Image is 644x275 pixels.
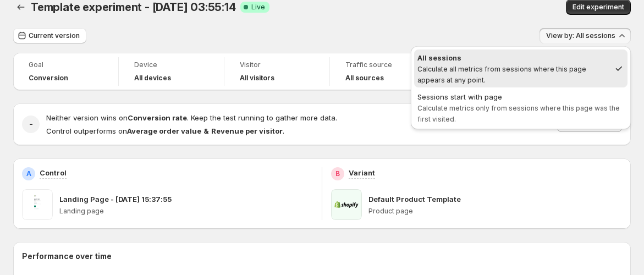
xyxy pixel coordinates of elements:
[368,207,622,216] p: Product page
[127,127,201,135] strong: Average order value
[417,65,586,84] span: Calculate all metrics from sessions where this page appears at any point.
[211,127,283,135] strong: Revenue per visitor
[368,194,461,205] p: Default Product Template
[40,167,67,178] p: Control
[349,167,375,178] p: Variant
[31,1,236,14] span: Template experiment - [DATE] 03:55:14
[240,59,314,84] a: VisitorAll visitors
[251,3,265,12] span: Live
[417,104,620,123] span: Calculate metrics only from sessions where this page was the first visited.
[345,59,420,84] a: Traffic sourceAll sources
[29,59,103,84] a: GoalConversion
[335,169,340,178] h2: B
[203,127,209,135] strong: &
[134,59,208,84] a: DeviceAll devices
[46,127,284,135] span: Control outperforms on .
[22,251,622,262] h2: Performance over time
[417,52,610,63] div: All sessions
[573,3,624,12] span: Edit experiment
[345,74,384,82] h4: All sources
[128,113,187,122] strong: Conversion rate
[345,61,420,69] span: Traffic source
[59,194,172,205] p: Landing Page - [DATE] 15:37:55
[29,31,80,40] span: Current version
[540,28,631,43] button: View by: All sessions
[134,61,208,69] span: Device
[29,61,103,69] span: Goal
[240,74,274,82] h4: All visitors
[134,74,171,82] h4: All devices
[417,91,624,102] div: Sessions start with page
[13,28,86,43] button: Current version
[546,31,615,40] span: View by: All sessions
[29,74,68,82] span: Conversion
[331,189,362,220] img: Default Product Template
[46,113,337,122] span: Neither version wins on . Keep the test running to gather more data.
[22,189,53,220] img: Landing Page - Jul 15, 15:37:55
[59,207,313,216] p: Landing page
[26,169,31,178] h2: A
[240,61,314,69] span: Visitor
[29,119,33,130] h2: -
